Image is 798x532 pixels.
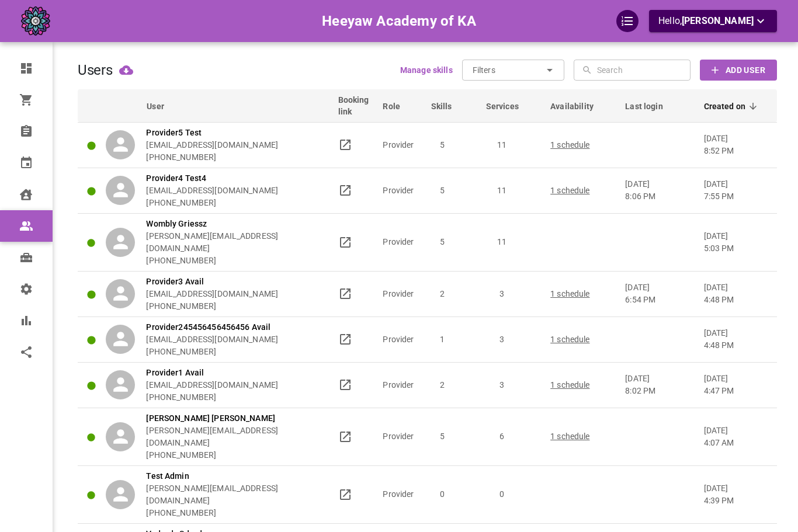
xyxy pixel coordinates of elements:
svg: Active [86,238,96,248]
b: Manage skills [400,65,453,75]
svg: Active [86,290,96,300]
p: [PHONE_NUMBER] [146,197,278,209]
span: Created on [704,100,761,112]
p: 8:52 pm [704,145,766,157]
p: Provider [383,288,420,300]
p: Provider [383,236,420,248]
th: Booking link [333,89,378,122]
p: [PERSON_NAME][EMAIL_ADDRESS][DOMAIN_NAME] [146,230,327,255]
p: 2 [420,288,464,300]
p: 1 schedule [550,288,615,300]
p: [EMAIL_ADDRESS][DOMAIN_NAME] [146,333,278,346]
p: [DATE] [704,281,766,306]
p: [DATE] [704,425,766,449]
p: 11 [475,185,529,197]
p: [DATE] [704,373,766,397]
p: Hello, [658,14,768,29]
p: [PHONE_NUMBER] [146,346,278,358]
span: Services [486,100,534,112]
p: 1 schedule [550,379,615,391]
p: 5 [420,139,464,151]
p: [DATE] [704,230,766,255]
p: [PHONE_NUMBER] [146,391,278,404]
p: 3 [475,379,529,391]
p: [PHONE_NUMBER] [146,507,327,519]
p: [DATE] [704,482,766,507]
p: 6 [475,430,529,443]
img: company-logo [21,6,50,36]
svg: Active [86,491,96,500]
button: Hello,[PERSON_NAME] [649,10,777,32]
p: [DATE] [704,327,766,352]
p: 5:03 pm [704,242,766,255]
p: [DATE] [704,178,766,203]
p: 1 schedule [550,185,615,197]
p: [EMAIL_ADDRESS][DOMAIN_NAME] [146,288,278,300]
p: 4:48 pm [704,294,766,306]
span: Skills [431,100,467,112]
p: Provider [383,379,420,391]
p: [DATE] [625,281,693,306]
svg: Active [86,186,96,196]
span: Role [383,100,415,112]
p: [PERSON_NAME][EMAIL_ADDRESS][DOMAIN_NAME] [146,425,327,449]
svg: Export [119,63,133,77]
p: 5 [420,185,464,197]
p: [PHONE_NUMBER] [146,300,278,312]
p: Provider [383,488,420,500]
p: Test Admin [146,470,327,482]
p: 3 [475,333,529,346]
svg: Active [86,433,96,443]
svg: Active [86,335,96,345]
p: Provider [383,430,420,443]
p: 5 [420,236,464,248]
p: [DATE] [704,133,766,157]
p: 6:54 pm [625,294,693,306]
p: 1 schedule [550,430,615,443]
p: 1 [420,333,464,346]
span: [PERSON_NAME] [682,15,754,26]
p: Provider245456456456456 Avail [146,321,278,333]
p: [EMAIL_ADDRESS][DOMAIN_NAME] [146,139,278,151]
p: [EMAIL_ADDRESS][DOMAIN_NAME] [146,185,278,197]
p: 0 [475,488,529,500]
p: 4:39 pm [704,495,766,507]
p: [PHONE_NUMBER] [146,151,278,164]
p: 4:07 am [704,437,766,449]
h1: Users [78,62,112,78]
p: 4:48 pm [704,339,766,352]
p: Provider4 Test4 [146,172,278,185]
p: 11 [475,139,529,151]
p: Provider [383,333,420,346]
p: Wombly Griessz [146,218,327,230]
input: Search [597,60,688,81]
p: [DATE] [625,373,693,397]
p: 0 [420,488,464,500]
svg: Active [86,381,96,391]
p: 8:02 pm [625,385,693,397]
p: 4:47 pm [704,385,766,397]
p: Provider [383,139,420,151]
p: [EMAIL_ADDRESS][DOMAIN_NAME] [146,379,278,391]
span: Add User [726,63,765,78]
p: 1 schedule [550,333,615,346]
a: Manage skills [400,64,453,76]
p: [PERSON_NAME][EMAIL_ADDRESS][DOMAIN_NAME] [146,482,327,507]
span: Last login [625,100,678,112]
p: 7:55 pm [704,190,766,203]
span: User [106,100,179,112]
p: [PHONE_NUMBER] [146,449,327,461]
p: 8:06 pm [625,190,693,203]
p: 1 schedule [550,139,615,151]
svg: Active [86,141,96,151]
p: Provider1 Avail [146,367,278,379]
button: Add User [700,60,777,81]
h6: Heeyaw Academy of KA [322,10,476,32]
p: Provider3 Avail [146,276,278,288]
p: [PHONE_NUMBER] [146,255,327,267]
p: [DATE] [625,178,693,203]
p: Provider5 Test [146,127,278,139]
p: [PERSON_NAME] [PERSON_NAME] [146,412,327,425]
p: 5 [420,430,464,443]
p: 2 [420,379,464,391]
